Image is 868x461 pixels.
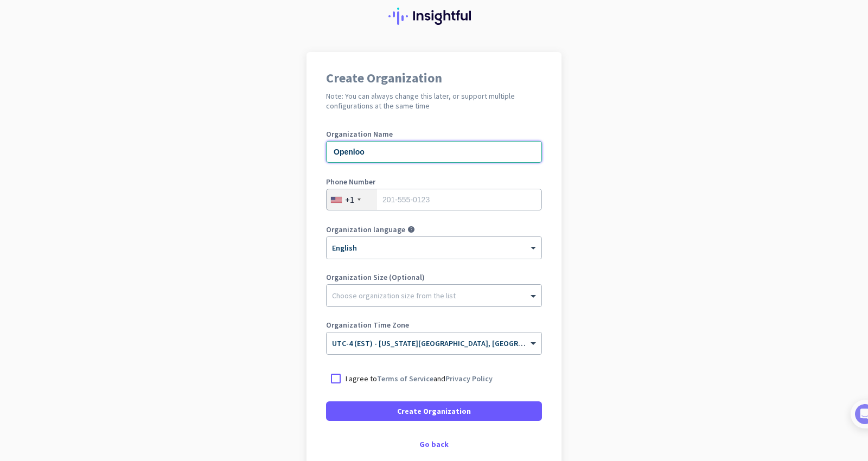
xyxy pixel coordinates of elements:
[326,440,542,448] div: Go back
[407,226,415,233] i: help
[326,226,405,233] label: Organization language
[326,273,542,281] label: Organization Size (Optional)
[346,373,493,384] p: I agree to and
[388,8,480,25] img: Insightful
[326,401,542,421] button: Create Organization
[377,374,433,383] a: Terms of Service
[326,178,542,185] label: Phone Number
[326,321,542,329] label: Organization Time Zone
[397,406,471,417] span: Create Organization
[326,91,542,111] h2: Note: You can always change this later, or support multiple configurations at the same time
[345,194,354,205] div: +1
[445,374,493,383] a: Privacy Policy
[326,189,542,210] input: 201-555-0123
[326,130,542,138] label: Organization Name
[326,141,542,163] input: What is the name of your organization?
[326,72,542,85] h1: Create Organization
